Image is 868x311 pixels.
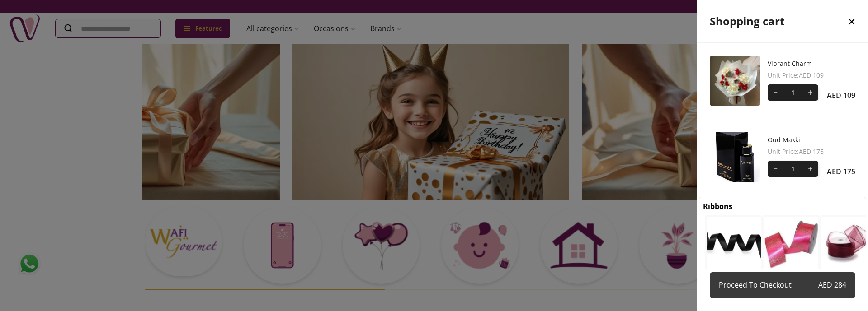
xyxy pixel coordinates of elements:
div: uae-gifts-black gift ribbons [705,215,763,288]
span: 1 [784,84,802,101]
span: AED 284 [809,279,846,291]
span: AED 109 [827,90,855,101]
span: Proceed To Checkout [719,279,809,291]
a: Proceed To CheckoutAED 284 [710,272,855,298]
h2: Ribbons [703,201,732,212]
a: Oud Makki [768,135,855,144]
span: 1 [784,161,802,177]
div: Vibrant Charm [710,43,855,119]
button: close [835,1,868,42]
span: AED 175 [827,166,855,177]
a: Vibrant Charm [768,59,855,68]
span: Unit Price : AED 109 [768,71,855,80]
img: uae-gifts-black gift ribbons [707,217,761,271]
img: uae-gifts-ROMANTIC ribbons [764,217,818,271]
span: Unit Price : AED 175 [768,147,855,156]
div: Oud Makki [710,119,855,195]
h2: Shopping cart [710,14,784,28]
div: uae-gifts-ROMANTIC ribbons [762,215,820,288]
